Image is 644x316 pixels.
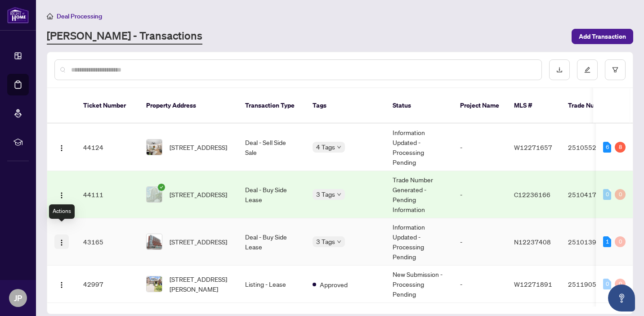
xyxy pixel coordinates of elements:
span: [STREET_ADDRESS][PERSON_NAME] [170,274,231,294]
img: thumbnail-img [147,276,162,292]
span: C12236166 [514,190,550,199]
th: Ticket Number [76,88,139,123]
button: Add Transaction [572,29,633,44]
img: thumbnail-img [147,187,162,202]
span: down [337,145,341,149]
div: 0 [603,189,611,200]
span: Approved [320,280,348,289]
span: edit [584,67,590,73]
span: filter [612,67,618,73]
span: [STREET_ADDRESS] [170,190,227,199]
td: 2510417 [561,171,624,218]
div: 0 [615,189,626,200]
img: Logo [58,144,65,152]
td: 2510139 [561,218,624,266]
span: download [556,67,563,73]
span: JP [14,292,22,304]
div: 0 [615,279,626,289]
td: Deal - Buy Side Lease [238,218,305,266]
button: filter [605,59,626,80]
td: 44111 [76,171,139,218]
div: 0 [615,236,626,247]
td: Deal - Buy Side Lease [238,171,305,218]
span: 4 Tags [316,142,335,152]
span: [STREET_ADDRESS] [170,142,227,152]
td: 42997 [76,266,139,303]
img: thumbnail-img [147,234,162,249]
button: Logo [54,187,69,202]
span: down [337,192,341,197]
div: 0 [603,279,611,289]
button: download [549,59,570,80]
th: MLS # [507,88,561,123]
button: Logo [54,140,69,154]
td: - [453,266,507,303]
th: Status [385,88,453,123]
span: W12271891 [514,280,552,288]
span: 3 Tags [316,236,335,247]
button: Logo [54,277,69,291]
td: Information Updated - Processing Pending [385,124,453,171]
img: Logo [58,281,65,289]
th: Property Address [139,88,238,123]
span: 3 Tags [316,189,335,199]
th: Tags [305,88,385,123]
td: New Submission - Processing Pending [385,266,453,303]
td: 44124 [76,124,139,171]
span: down [337,239,341,244]
td: Listing - Lease [238,266,305,303]
span: Deal Processing [57,12,102,20]
td: 2511905 [561,266,624,303]
td: Deal - Sell Side Sale [238,124,305,171]
div: 8 [615,142,626,153]
td: 43165 [76,218,139,266]
th: Project Name [453,88,507,123]
span: home [47,13,53,19]
button: Open asap [608,284,635,311]
span: Add Transaction [579,29,626,44]
td: Trade Number Generated - Pending Information [385,171,453,218]
div: Actions [49,204,75,219]
td: - [453,124,507,171]
div: 1 [603,236,611,247]
td: - [453,171,507,218]
td: Information Updated - Processing Pending [385,218,453,266]
button: Logo [54,235,69,249]
th: Trade Number [561,88,624,123]
td: - [453,218,507,266]
img: Logo [58,192,65,199]
img: Logo [58,239,65,246]
div: 6 [603,142,611,153]
span: W12271657 [514,143,552,151]
span: check-circle [158,184,165,191]
button: edit [577,59,598,80]
span: [STREET_ADDRESS] [170,237,227,247]
th: Transaction Type [238,88,305,123]
img: logo [7,7,29,23]
td: 2510552 [561,124,624,171]
span: N12237408 [514,238,551,246]
a: [PERSON_NAME] - Transactions [47,28,202,45]
img: thumbnail-img [147,140,162,155]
